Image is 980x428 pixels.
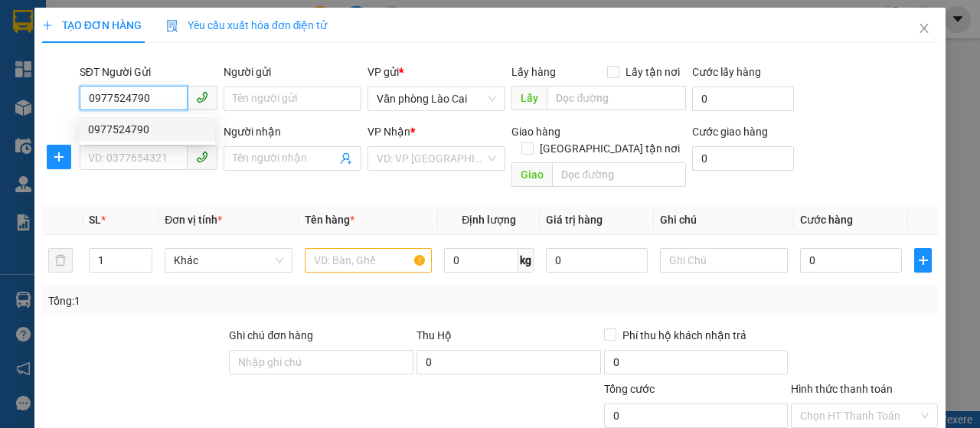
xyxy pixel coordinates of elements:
[340,152,352,165] span: user-add
[903,8,946,51] button: Close
[196,151,208,163] span: phone
[791,383,893,395] label: Hình thức thanh toán
[511,162,552,187] span: Giao
[377,87,496,110] span: Văn phòng Lào Cai
[305,214,354,226] span: Tên hàng
[511,86,547,110] span: Lấy
[511,126,560,138] span: Giao hàng
[462,214,516,226] span: Định lượng
[224,123,361,140] div: Người nhận
[511,66,556,78] span: Lấy hàng
[165,214,222,226] span: Đơn vị tính
[800,214,853,226] span: Cước hàng
[196,91,208,103] span: phone
[229,329,313,341] label: Ghi chú đơn hàng
[416,329,452,341] span: Thu Hộ
[174,249,283,272] span: Khác
[546,248,648,273] input: 0
[47,145,71,169] button: plus
[915,254,931,266] span: plus
[48,292,380,309] div: Tổng: 1
[42,20,53,31] span: plus
[619,64,686,80] span: Lấy tận nơi
[534,140,686,157] span: [GEOGRAPHIC_DATA] tận nơi
[367,126,410,138] span: VP Nhận
[692,66,761,78] label: Cước lấy hàng
[47,151,70,163] span: plus
[229,350,413,374] input: Ghi chú đơn hàng
[604,383,655,395] span: Tổng cước
[166,19,328,31] span: Yêu cầu xuất hóa đơn điện tử
[80,64,217,80] div: SĐT Người Gửi
[918,22,930,34] span: close
[660,248,788,273] input: Ghi Chú
[692,87,794,111] input: Cước lấy hàng
[692,146,794,171] input: Cước giao hàng
[914,248,932,273] button: plus
[88,121,206,138] div: 0977524790
[224,64,361,80] div: Người gửi
[166,20,178,32] img: icon
[654,205,794,235] th: Ghi chú
[305,248,433,273] input: VD: Bàn, Ghế
[547,86,685,110] input: Dọc đường
[692,126,768,138] label: Cước giao hàng
[89,214,101,226] span: SL
[48,248,73,273] button: delete
[42,19,142,31] span: TẠO ĐƠN HÀNG
[367,64,505,80] div: VP gửi
[79,117,215,142] div: 0977524790
[616,327,753,344] span: Phí thu hộ khách nhận trả
[552,162,685,187] input: Dọc đường
[546,214,603,226] span: Giá trị hàng
[518,248,534,273] span: kg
